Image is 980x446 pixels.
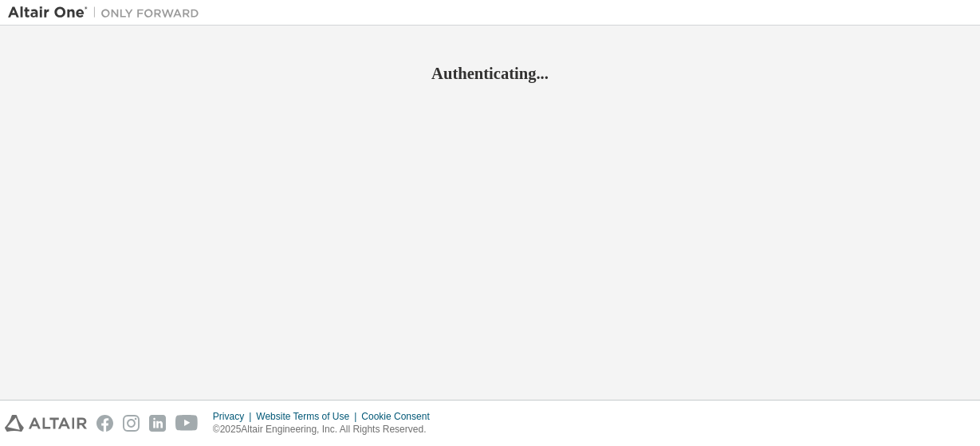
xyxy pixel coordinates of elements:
img: altair_logo.svg [5,415,87,432]
div: Privacy [213,410,256,423]
img: instagram.svg [123,415,140,432]
img: facebook.svg [96,415,113,432]
img: Altair One [8,5,207,21]
h2: Authenticating... [8,63,972,84]
div: Cookie Consent [361,410,439,423]
div: Website Terms of Use [256,410,361,423]
p: © 2025 Altair Engineering, Inc. All Rights Reserved. [213,423,439,436]
img: linkedin.svg [149,415,166,432]
img: youtube.svg [175,415,199,432]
